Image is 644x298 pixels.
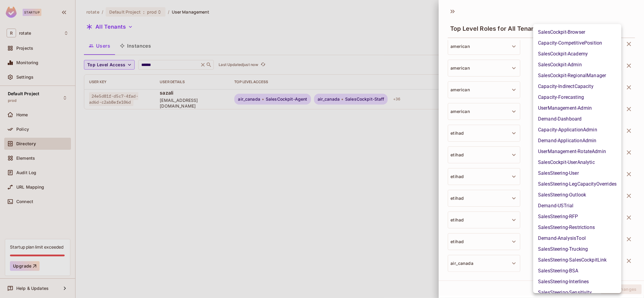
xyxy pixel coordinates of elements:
[533,276,621,287] li: SalesSteering-Interlines
[533,27,621,38] li: SalesCockpit-Browser
[533,59,621,70] li: SalesCockpit-Admin
[533,190,621,200] li: SalesSteering-Outlook
[533,179,621,190] li: SalesSteering-LegCapacityOverrides
[533,146,621,157] li: UserManagement-RotateAdmin
[533,114,621,124] li: Demand-Dashboard
[533,157,621,168] li: SalesCockpit-UserAnalytic
[533,38,621,49] li: Capacity-CompetitivePosition
[533,265,621,276] li: SalesSteering-BSA
[533,211,621,222] li: SalesSteering-RFP
[533,244,621,255] li: SalesSteering-Trucking
[533,81,621,92] li: Capacity-IndirectCapacity
[533,287,621,298] li: SalesSteering-Sensitivity
[533,135,621,146] li: Demand-ApplicationAdmin
[533,233,621,244] li: Demand-AnalysisTool
[533,92,621,103] li: Capacity-Forecasting
[533,49,621,59] li: SalesCockpit-Academy
[533,200,621,211] li: Demand-USTrial
[533,70,621,81] li: SalesCockpit-RegionalManager
[533,168,621,179] li: SalesSteering-User
[533,255,621,265] li: SalesSteering-SalesCockpitLink
[533,222,621,233] li: SalesSteering-Restrictions
[533,124,621,135] li: Capacity-ApplicationAdmin
[533,103,621,114] li: UserManagement-Admin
